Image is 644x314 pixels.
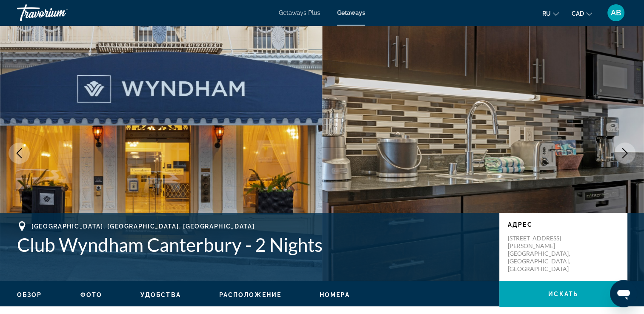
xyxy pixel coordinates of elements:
p: Адрес [508,221,618,228]
a: Travorium [17,2,102,24]
span: AB [611,9,621,17]
h1: Club Wyndham Canterbury - 2 Nights [17,234,491,256]
button: Расположение [219,291,281,299]
button: User Menu [605,4,627,22]
a: Getaways [337,9,365,16]
button: Обзор [17,291,42,299]
button: Фото [80,291,102,299]
a: Getaways Plus [279,9,320,16]
span: [GEOGRAPHIC_DATA], [GEOGRAPHIC_DATA], [GEOGRAPHIC_DATA] [31,223,255,230]
button: Change language [542,7,559,20]
button: Номера [320,291,350,299]
span: искать [548,291,578,297]
p: [STREET_ADDRESS][PERSON_NAME] [GEOGRAPHIC_DATA], [GEOGRAPHIC_DATA], [GEOGRAPHIC_DATA] [508,234,576,273]
iframe: Кнопка запуска окна обмена сообщениями [610,280,637,307]
span: CAD [572,10,584,17]
button: искать [499,281,627,307]
button: Change currency [572,7,592,20]
button: Previous image [9,143,30,164]
span: ru [542,10,551,17]
button: Удобства [140,291,181,299]
button: Next image [614,143,635,164]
